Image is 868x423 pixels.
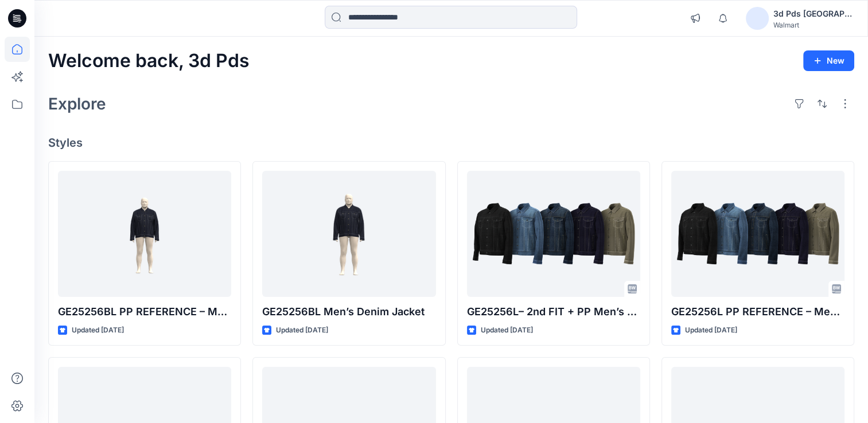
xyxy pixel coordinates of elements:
[803,50,854,71] button: New
[276,324,328,336] p: Updated [DATE]
[671,171,844,297] a: GE25256L PP REFERENCE – Men’s Denim Jacket
[48,50,250,72] h2: Welcome back, 3d Pds
[72,324,124,336] p: Updated [DATE]
[481,324,533,336] p: Updated [DATE]
[685,324,737,336] p: Updated [DATE]
[467,304,640,320] p: GE25256L– 2nd FIT + PP Men’s Denim Jacket
[262,171,435,297] a: GE25256BL Men’s Denim Jacket
[48,95,106,113] h2: Explore
[746,7,769,30] img: avatar
[773,7,854,21] div: 3d Pds [GEOGRAPHIC_DATA]
[262,304,435,320] p: GE25256BL Men’s Denim Jacket
[48,136,854,150] h4: Styles
[773,21,854,29] div: Walmart
[467,171,640,297] a: GE25256L– 2nd FIT + PP Men’s Denim Jacket
[58,171,231,297] a: GE25256BL PP REFERENCE – Men’s Denim Jacket
[671,304,844,320] p: GE25256L PP REFERENCE – Men’s Denim Jacket
[58,304,231,320] p: GE25256BL PP REFERENCE – Men’s Denim Jacket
